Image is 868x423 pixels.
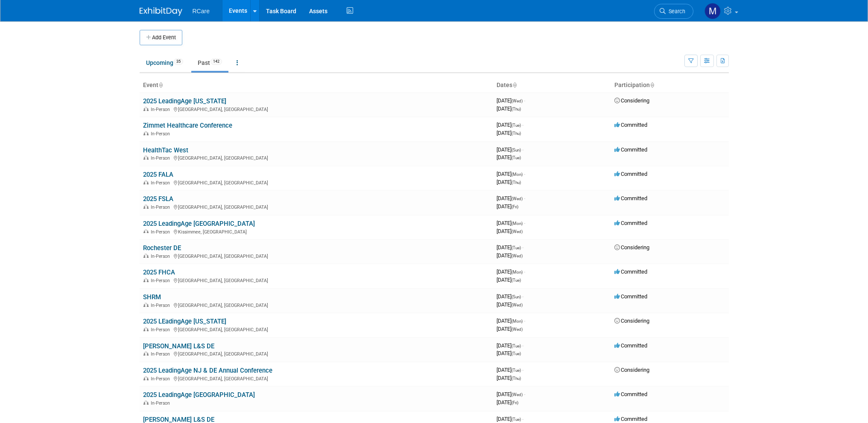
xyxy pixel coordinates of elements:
span: In-Person [151,180,172,186]
span: - [522,244,523,251]
span: (Wed) [511,303,523,307]
img: In-Person Event [143,155,149,160]
span: (Wed) [511,196,523,201]
span: [DATE] [497,252,523,259]
div: Kissimmee, [GEOGRAPHIC_DATA] [143,228,490,235]
span: (Mon) [511,172,523,177]
span: - [522,416,523,422]
a: HealthTac West [143,146,188,154]
span: - [524,391,525,397]
a: Zimmet Healthcare Conference [143,122,232,129]
a: Sort by Participation Type [650,82,654,88]
a: 2025 FALA [143,171,173,178]
span: [DATE] [497,195,525,201]
span: In-Person [151,327,172,333]
img: Mike Andolina [704,3,721,19]
span: (Thu) [511,131,521,136]
span: [DATE] [497,228,523,234]
img: ExhibitDay [140,7,182,16]
span: - [522,342,523,349]
span: Search [666,8,685,15]
a: 2025 FHCA [143,268,175,276]
span: [DATE] [497,326,523,332]
span: In-Person [151,107,172,112]
a: Upcoming35 [140,55,190,71]
span: (Wed) [511,327,523,332]
span: In-Person [151,400,172,406]
span: Considering [614,97,649,104]
th: Participation [611,78,729,93]
span: [DATE] [497,244,523,251]
span: Committed [614,268,647,275]
span: Considering [614,244,649,251]
span: [DATE] [497,171,525,177]
span: In-Person [151,204,172,210]
span: [DATE] [497,130,521,136]
span: (Mon) [511,270,523,274]
span: (Thu) [511,180,521,185]
span: - [524,97,525,104]
span: - [524,220,525,226]
span: (Tue) [511,344,521,348]
span: [DATE] [497,293,523,300]
span: Committed [614,195,647,201]
span: Committed [614,416,647,422]
img: In-Person Event [143,303,149,307]
span: (Wed) [511,99,523,103]
img: In-Person Event [143,131,149,135]
span: Considering [614,367,649,373]
th: Event [140,78,493,93]
a: Past142 [191,55,228,71]
span: - [522,122,523,128]
span: - [522,367,523,373]
a: Sort by Event Name [158,82,163,88]
span: [DATE] [497,97,525,104]
span: (Thu) [511,376,521,381]
span: 35 [174,58,183,65]
span: Committed [614,391,647,397]
span: (Tue) [511,123,521,128]
img: In-Person Event [143,400,149,405]
span: (Tue) [511,155,521,160]
span: Committed [614,171,647,177]
span: [DATE] [497,318,525,324]
span: In-Person [151,155,172,161]
span: (Fri) [511,204,518,209]
span: In-Person [151,376,172,382]
span: (Tue) [511,351,521,356]
span: [DATE] [497,146,523,153]
span: [DATE] [497,220,525,226]
span: - [522,293,523,300]
span: (Tue) [511,245,521,250]
span: [DATE] [497,105,521,112]
span: [DATE] [497,179,521,185]
span: Committed [614,342,647,349]
a: 2025 LeadingAge NJ & DE Annual Conference [143,367,272,374]
span: (Sun) [511,295,521,299]
span: [DATE] [497,154,521,160]
img: In-Person Event [143,204,149,209]
div: [GEOGRAPHIC_DATA], [GEOGRAPHIC_DATA] [143,326,490,333]
div: [GEOGRAPHIC_DATA], [GEOGRAPHIC_DATA] [143,350,490,357]
span: In-Person [151,278,172,283]
a: 2025 LEadingAge [US_STATE] [143,318,226,325]
div: [GEOGRAPHIC_DATA], [GEOGRAPHIC_DATA] [143,203,490,210]
span: Committed [614,220,647,226]
span: (Wed) [511,254,523,258]
span: (Tue) [511,368,521,373]
span: In-Person [151,351,172,357]
span: (Tue) [511,417,521,422]
a: 2025 FSLA [143,195,173,203]
img: In-Person Event [143,107,149,111]
a: 2025 LeadingAge [GEOGRAPHIC_DATA] [143,220,255,228]
span: Committed [614,293,647,300]
span: (Wed) [511,229,523,234]
span: (Sun) [511,148,521,152]
span: [DATE] [497,301,523,308]
span: [DATE] [497,122,523,128]
img: In-Person Event [143,327,149,331]
a: SHRM [143,293,161,301]
span: [DATE] [497,342,523,349]
span: 142 [210,58,222,65]
img: In-Person Event [143,180,149,184]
